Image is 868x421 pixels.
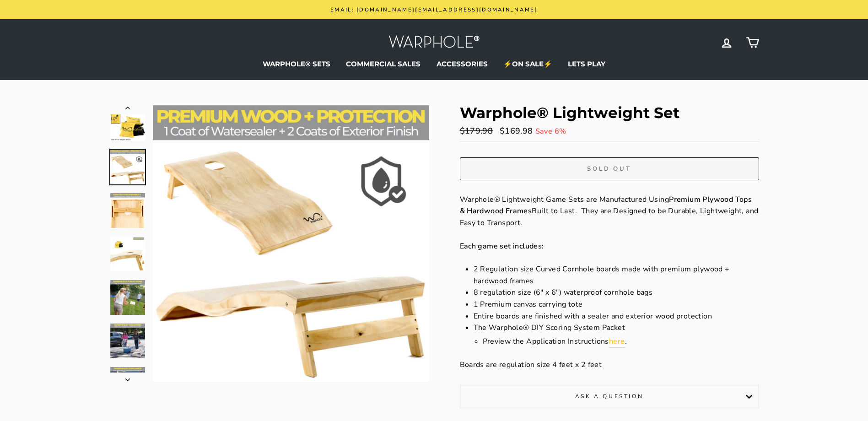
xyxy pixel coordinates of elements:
[460,124,496,138] span: $179.98
[474,264,759,287] li: 2 Regulation size Curved Cornhole boards made with premium plywood + hardwood frames
[460,241,544,251] strong: Each game set includes:
[110,237,145,271] img: Warphole® Lightweight Set
[109,372,146,382] button: Next
[109,105,146,114] button: Previous
[474,287,759,299] li: 8 regulation size (6" x 6") waterproof cornhole bags
[460,105,759,120] h1: Warphole® Lightweight Set
[112,5,757,15] a: Email: [DOMAIN_NAME][EMAIL_ADDRESS][DOMAIN_NAME]
[474,299,759,311] li: 1 Premium canvas carrying tote
[460,359,759,371] p: Boards are regulation size 4 feet x 2 feet
[110,106,145,141] img: Warphole® Lightweight Set
[339,57,427,71] a: COMMERCIAL SALES
[330,6,538,13] span: Email: [DOMAIN_NAME][EMAIL_ADDRESS][DOMAIN_NAME]
[587,165,631,173] span: Sold Out
[110,150,145,184] img: Warphole® Lightweight Set
[535,126,566,136] span: Save 6%
[483,336,759,348] li: Preview the Application Instructions .
[460,157,759,180] button: Sold Out
[460,385,759,408] button: Ask a question
[500,125,533,136] span: $169.98
[110,324,145,358] img: Warphole® Lightweight Set
[609,336,625,348] a: here
[609,336,625,346] span: here
[474,322,759,348] li: The Warphole® DIY Scoring System Packet
[110,193,145,228] img: Warphole® Lightweight Set
[460,194,759,228] span: Warphole® Lightweight Game Sets are Manufactured Using Built to Last. They are Designed to be Dur...
[109,57,759,71] ul: Primary
[430,57,495,71] a: ACCESSORIES
[256,57,337,71] a: WARPHOLE® SETS
[388,33,480,53] img: Warphole
[110,280,145,315] img: Warphole® Lightweight Set
[110,367,145,402] img: Warphole® Lightweight Set
[496,57,559,71] a: ⚡ON SALE⚡
[561,57,612,71] a: LETS PLAY
[474,311,759,323] li: Entire boards are finished with a sealer and exterior wood protection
